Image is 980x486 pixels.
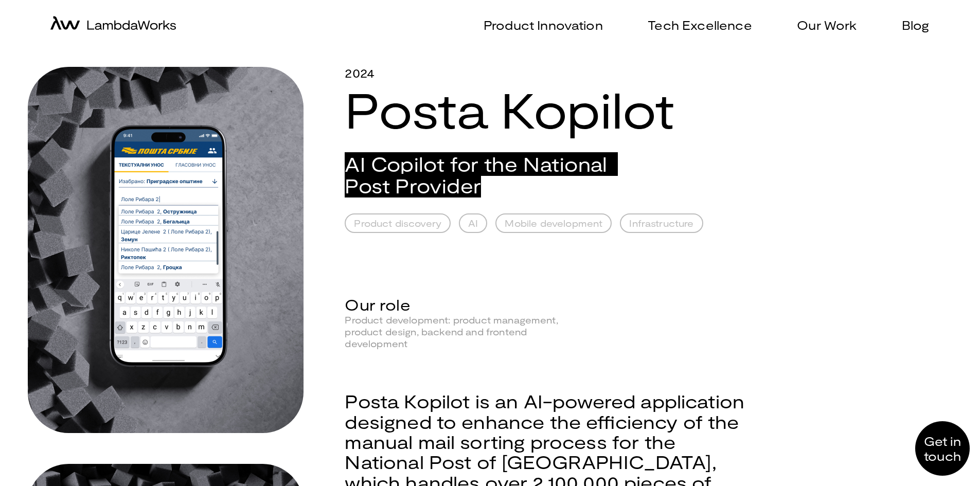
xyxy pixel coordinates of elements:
div: Product development: product management, product design, backend and frontend development [345,314,564,350]
div: Our role [345,295,753,314]
div: Posta Kopilot [345,67,753,137]
h2: AI Copilot for the National Post Provider [345,153,635,197]
a: Product discovery [345,213,451,233]
a: Infrastructure [620,213,703,233]
a: Mobile development [495,213,612,233]
p: Tech Excellence [648,17,752,32]
p: Product Innovation [484,17,603,32]
p: Our Work [797,17,857,32]
a: Tech Excellence [635,17,752,32]
div: Posta Kopilot application development [28,67,304,433]
p: Blog [902,17,930,32]
a: Product Innovation [471,17,603,32]
a: Our Work [785,17,857,32]
a: Blog [889,17,930,32]
a: home-icon [50,16,176,34]
div: 2024 [345,67,753,79]
a: AI [459,213,487,233]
